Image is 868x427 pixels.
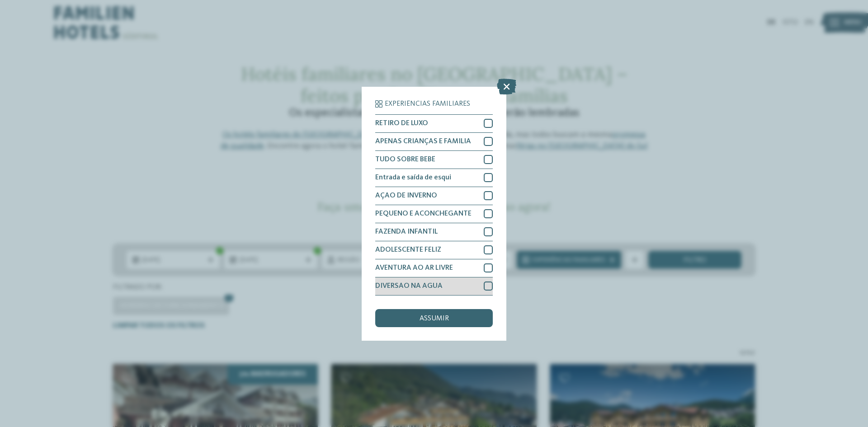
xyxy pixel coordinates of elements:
[375,282,443,290] font: DIVERSÃO NA ÁGUA
[375,246,441,253] font: ADOLESCENTE FELIZ
[375,156,435,163] font: TUDO SOBRE BEBÊ
[375,228,438,235] font: FAZENDA INFANTIL
[375,210,472,217] font: PEQUENO E ACONCHEGANTE
[420,315,449,322] font: assumir
[375,174,451,181] font: Entrada e saída de esqui
[375,264,453,272] font: AVENTURA AO AR LIVRE
[375,120,428,127] font: RETIRO DE LUXO
[375,138,471,145] font: APENAS CRIANÇAS E FAMÍLIA
[385,100,470,108] font: Experiências Familiares
[375,192,437,199] font: AÇÃO DE INVERNO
